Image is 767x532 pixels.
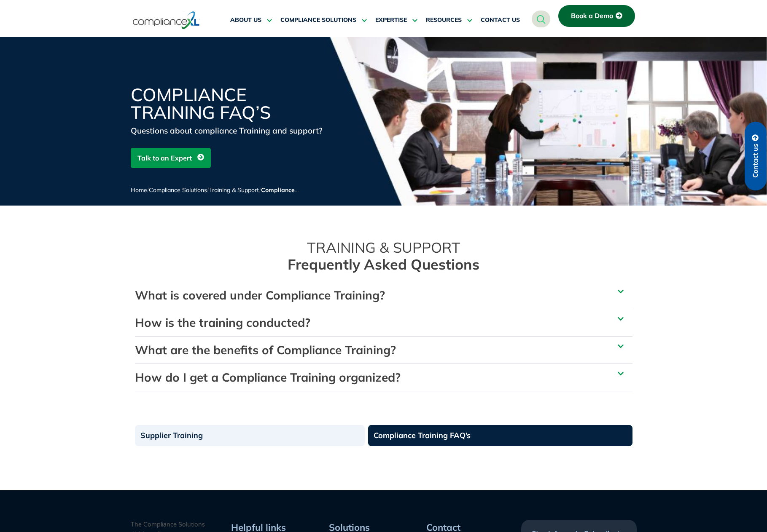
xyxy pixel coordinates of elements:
a: Book a Demo [558,5,635,27]
span: CONTACT US [481,16,520,24]
a: How is the training conducted? [135,315,310,330]
a: CONTACT US [481,10,520,30]
a: What are the benefits of Compliance Training? [135,342,396,357]
a: EXPERTISE [375,10,417,30]
h2: TRAINING & SUPPORT [135,239,632,273]
a: RESOURCES [426,10,472,30]
span: Book a Demo [571,12,613,20]
a: ABOUT US [230,10,272,30]
a: Talk to an Expert [131,148,211,168]
a: What is covered under Compliance Training? [135,288,385,302]
a: Supplier Training [135,425,365,446]
a: Compliance Training FAQ’s [368,425,632,446]
div: What is covered under Compliance Training? [135,282,632,309]
b: Frequently Asked Questions [288,255,479,273]
span: / / / [131,186,338,194]
img: logo-one.svg [133,11,200,30]
div: What are the benefits of Compliance Training? [135,337,632,364]
span: COMPLIANCE SOLUTIONS [280,16,356,24]
span: Contact us [752,144,759,178]
div: Questions about compliance Training and support? [131,125,333,136]
span: ABOUT US [230,16,261,24]
a: COMPLIANCE SOLUTIONS [280,10,367,30]
div: How is the training conducted? [135,309,632,336]
span: RESOURCES [426,16,462,24]
a: How do I get a Compliance Training organized? [135,370,401,385]
span: Compliance Training FAQ’s [261,186,338,194]
a: Home [131,186,147,194]
span: Talk to an Expert [137,150,192,166]
span: EXPERTISE [375,16,407,24]
a: navsearch-button [532,11,550,27]
a: Compliance Solutions [149,186,207,194]
div: How do I get a Compliance Training organized? [135,364,632,391]
a: Training & Support [209,186,259,194]
h1: Compliance Training FAQ’s [131,86,333,121]
a: Contact us [745,122,767,190]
